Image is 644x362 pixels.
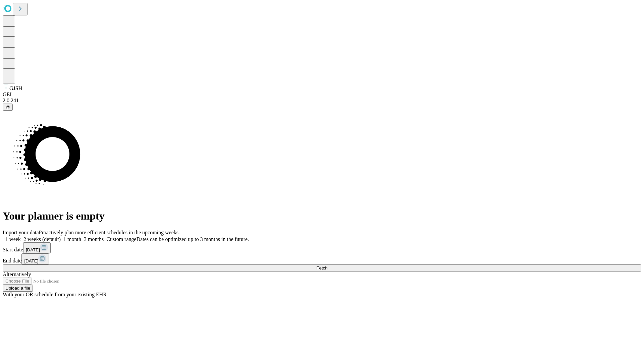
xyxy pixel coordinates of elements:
span: Import your data [3,230,39,235]
button: [DATE] [21,253,49,264]
span: GJSH [9,85,22,91]
button: Fetch [3,264,641,271]
button: [DATE] [23,242,51,253]
span: Dates can be optimized up to 3 months in the future. [137,236,249,242]
div: GEI [3,92,641,98]
div: Start date [3,242,641,253]
button: @ [3,104,13,111]
span: 3 months [84,236,104,242]
div: End date [3,253,641,264]
h1: Your planner is empty [3,210,641,222]
span: [DATE] [24,258,38,263]
span: 1 week [5,236,21,242]
span: [DATE] [26,247,40,252]
span: Custom range [106,236,136,242]
div: 2.0.241 [3,98,641,104]
span: Proactively plan more efficient schedules in the upcoming weeks. [39,230,180,235]
span: @ [5,105,10,110]
span: Alternatively [3,271,31,277]
span: 1 month [63,236,81,242]
span: With your OR schedule from your existing EHR [3,292,107,297]
button: Upload a file [3,285,33,292]
span: 2 weeks (default) [23,236,61,242]
span: Fetch [316,265,327,270]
